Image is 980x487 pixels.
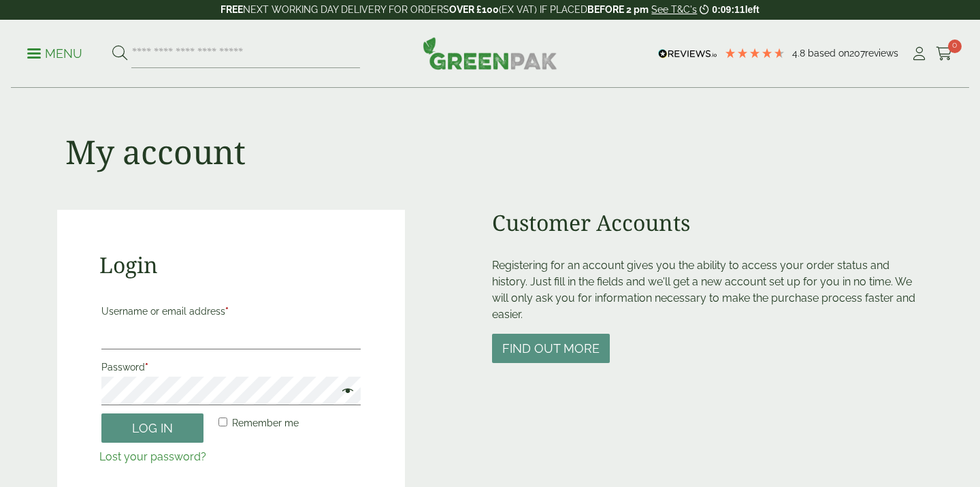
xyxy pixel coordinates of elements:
div: 4.79 Stars [724,47,785,59]
strong: FREE [220,4,243,15]
span: left [745,4,759,15]
span: Remember me [232,418,299,428]
h2: Login [99,252,363,278]
img: REVIEWS.io [658,49,717,59]
button: Log in [101,413,203,443]
p: Registering for an account gives you the ability to access your order status and history. Just fi... [492,257,923,323]
label: Username or email address [101,302,361,321]
span: 4.8 [792,48,808,59]
img: GreenPak Supplies [423,37,557,69]
label: Password [101,358,361,377]
span: 0 [948,40,962,53]
button: Find out more [492,334,610,363]
h2: Customer Accounts [492,210,923,236]
span: Based on [808,48,849,59]
input: Remember me [218,418,227,426]
p: Menu [27,46,82,62]
i: My Account [911,47,928,61]
span: reviews [865,48,898,59]
a: Menu [27,46,82,59]
span: 0:09:11 [712,4,745,15]
strong: BEFORE 2 pm [587,4,649,15]
i: Cart [936,47,953,61]
a: Lost your password? [99,450,206,463]
strong: OVER £100 [449,4,499,15]
span: 207 [849,48,865,59]
h1: My account [65,132,246,172]
a: 0 [936,44,953,64]
a: See T&C's [651,4,697,15]
a: Find out more [492,343,610,356]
